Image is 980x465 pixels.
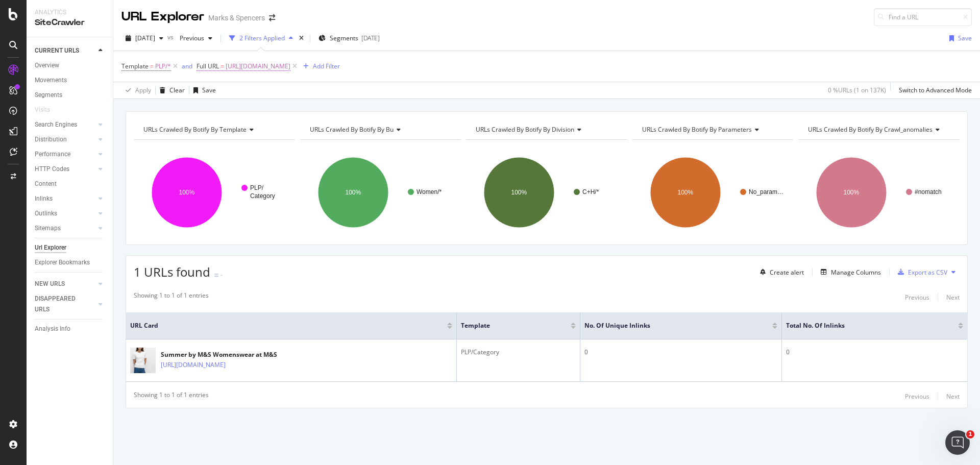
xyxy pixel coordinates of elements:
button: [DATE] [121,30,167,46]
span: = [150,62,154,70]
div: Movements [35,75,67,86]
div: Inlinks [35,193,53,204]
img: Equal [214,274,218,277]
h4: URLs Crawled By Botify By crawl_anomalies [806,121,950,138]
div: Apply [135,86,151,94]
text: 100% [345,189,361,196]
div: Analytics [35,8,105,17]
button: Previous [176,30,216,46]
span: Previous [176,34,204,42]
div: Showing 1 to 1 of 1 entries [134,291,209,303]
span: Full URL [197,62,219,70]
div: Sitemaps [35,223,61,234]
a: Url Explorer [35,242,106,253]
div: Analysis Info [35,324,70,334]
a: Inlinks [35,193,95,204]
img: main image [130,344,156,377]
button: Add Filter [299,60,340,72]
div: Save [958,34,972,42]
button: Apply [121,82,151,99]
span: Total No. of Inlinks [786,321,943,330]
button: Clear [156,82,185,99]
button: Export as CSV [894,264,947,280]
a: Segments [35,90,106,101]
span: URLs Crawled By Botify By parameters [642,125,752,134]
h4: URLs Crawled By Botify By parameters [640,121,785,138]
div: Clear [169,86,185,94]
span: PLP/* [155,59,171,74]
a: Explorer Bookmarks [35,257,106,268]
span: = [220,62,224,70]
text: 100% [179,189,195,196]
div: - [220,271,223,279]
div: [DATE] [361,34,380,42]
iframe: Intercom live chat [945,430,970,455]
span: URLs Crawled By Botify By crawl_anomalies [808,125,933,134]
div: Summer by M&S Womenswear at M&S [161,350,277,359]
input: Find a URL [874,8,972,26]
button: Create alert [756,264,804,280]
a: Sitemaps [35,223,95,234]
svg: A chart. [134,148,295,237]
div: arrow-right-arrow-left [269,14,275,21]
div: 0 [786,348,963,357]
button: Save [945,30,972,46]
div: Add Filter [313,62,340,70]
div: Switch to Advanced Mode [899,86,972,94]
div: Search Engines [35,119,77,130]
h4: URLs Crawled By Botify By division [474,121,618,138]
button: Next [946,291,960,303]
span: Template [121,62,149,70]
div: Create alert [770,268,804,277]
h4: URLs Crawled By Botify By bu [308,121,452,138]
div: NEW URLS [35,279,65,289]
text: No_param… [749,188,783,195]
a: Distribution [35,134,95,145]
div: Outlinks [35,208,57,219]
div: A chart. [798,148,960,237]
span: vs [167,33,176,41]
span: 1 [966,430,974,438]
svg: A chart. [300,148,461,237]
text: 100% [511,189,527,196]
a: Movements [35,75,106,86]
a: CURRENT URLS [35,45,95,56]
div: and [182,62,192,70]
div: Next [946,392,960,401]
span: 1 URLs found [134,263,210,280]
text: Category [250,192,275,200]
span: URLs Crawled By Botify By bu [310,125,394,134]
text: 100% [677,189,693,196]
div: A chart. [466,148,627,237]
div: Content [35,179,57,189]
div: Manage Columns [831,268,881,277]
span: URL Card [130,321,445,330]
div: 0 [584,348,777,357]
span: Segments [330,34,358,42]
div: Explorer Bookmarks [35,257,90,268]
text: 100% [844,189,860,196]
a: DISAPPEARED URLS [35,293,95,315]
div: HTTP Codes [35,164,69,175]
button: Segments[DATE] [314,30,384,46]
div: Showing 1 to 1 of 1 entries [134,390,209,403]
span: [URL][DOMAIN_NAME] [226,59,290,74]
text: C+H/* [582,188,599,195]
div: 0 % URLs ( 1 on 137K ) [828,86,886,94]
button: Switch to Advanced Mode [895,82,972,99]
svg: A chart. [632,148,794,237]
div: PLP/Category [461,348,576,357]
a: HTTP Codes [35,164,95,175]
button: Previous [905,291,929,303]
button: 2 Filters Applied [225,30,297,46]
text: PLP/ [250,184,264,191]
a: Content [35,179,106,189]
span: Template [461,321,555,330]
div: Performance [35,149,70,160]
span: 2025 Sep. 20th [135,34,155,42]
h4: URLs Crawled By Botify By template [141,121,286,138]
span: URLs Crawled By Botify By division [476,125,574,134]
